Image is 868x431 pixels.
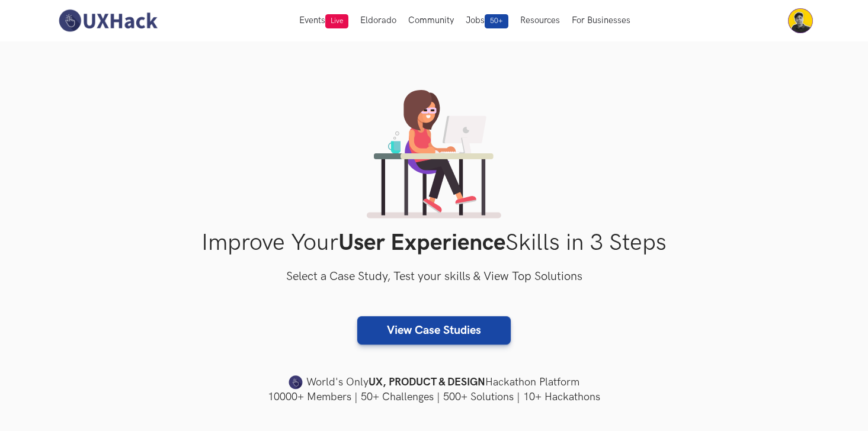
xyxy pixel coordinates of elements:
[338,229,505,257] strong: User Experience
[357,316,511,345] a: View Case Studies
[788,8,813,33] img: Your profile pic
[325,14,348,28] span: Live
[55,229,813,257] h1: Improve Your Skills in 3 Steps
[485,14,508,28] span: 50+
[55,268,813,287] h3: Select a Case Study, Test your skills & View Top Solutions
[55,374,813,391] h4: World's Only Hackathon Platform
[369,374,485,391] strong: UX, PRODUCT & DESIGN
[55,390,813,404] h4: 10000+ Members | 50+ Challenges | 500+ Solutions | 10+ Hackathons
[289,375,303,390] img: uxhack-favicon-image.png
[367,90,501,218] img: lady working on laptop
[55,8,161,33] img: UXHack-logo.png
